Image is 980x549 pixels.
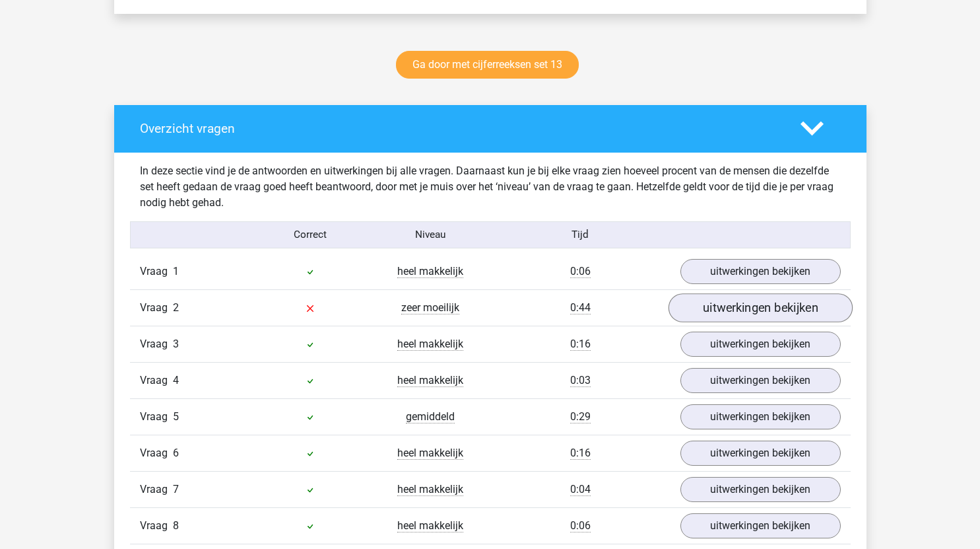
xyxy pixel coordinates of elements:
[570,447,591,460] span: 0:16
[397,374,463,387] span: heel makkelijk
[140,482,173,497] span: Vraag
[130,163,851,211] div: In deze sectie vind je de antwoorden en uitwerkingen bij alle vragen. Daarnaast kun je bij elke v...
[140,373,173,388] span: Vraag
[570,374,591,387] span: 0:03
[397,483,463,496] span: heel makkelijk
[173,301,179,314] span: 2
[680,404,841,429] a: uitwerkingen bekijken
[173,338,179,350] span: 3
[370,227,490,242] div: Niveau
[570,301,591,314] span: 0:44
[397,519,463,532] span: heel makkelijk
[140,264,173,279] span: Vraag
[570,519,591,532] span: 0:06
[173,410,179,423] span: 5
[140,300,173,316] span: Vraag
[397,265,463,278] span: heel makkelijk
[490,227,670,242] div: Tijd
[173,483,179,495] span: 7
[173,374,179,386] span: 4
[173,447,179,459] span: 6
[680,259,841,284] a: uitwerkingen bekijken
[140,121,781,136] h4: Overzicht vragen
[570,483,591,496] span: 0:04
[140,445,173,461] span: Vraag
[140,336,173,352] span: Vraag
[173,519,179,532] span: 8
[680,477,841,502] a: uitwerkingen bekijken
[397,447,463,460] span: heel makkelijk
[140,409,173,425] span: Vraag
[680,368,841,393] a: uitwerkingen bekijken
[397,338,463,351] span: heel makkelijk
[396,51,579,79] a: Ga door met cijferreeksen set 13
[680,441,841,466] a: uitwerkingen bekijken
[570,265,591,278] span: 0:06
[406,410,455,423] span: gemiddeld
[401,301,459,314] span: zeer moeilijk
[250,227,370,242] div: Correct
[680,332,841,357] a: uitwerkingen bekijken
[173,265,179,277] span: 1
[668,293,852,322] a: uitwerkingen bekijken
[140,518,173,534] span: Vraag
[570,410,591,423] span: 0:29
[570,338,591,351] span: 0:16
[680,513,841,538] a: uitwerkingen bekijken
